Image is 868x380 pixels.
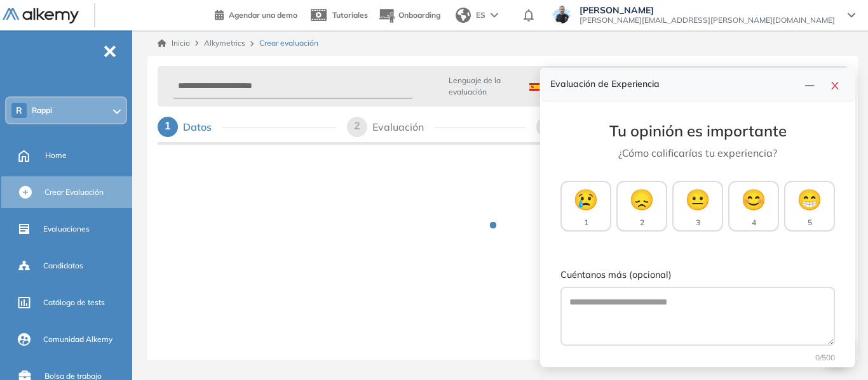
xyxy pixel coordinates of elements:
span: ES [476,10,485,21]
span: Agendar una demo [229,10,297,20]
span: Home [45,150,67,161]
img: arrow [491,13,498,18]
span: Lenguaje de la evaluación [449,75,512,98]
span: 2 [640,217,644,228]
span: Crear Evaluación [44,187,104,198]
div: Datos [183,117,222,137]
span: Onboarding [398,10,440,20]
button: close [825,75,845,93]
button: 😊4 [728,181,779,232]
span: close [830,81,840,91]
button: line [799,75,820,93]
button: Onboarding [378,2,440,29]
span: Candidatos [43,260,83,272]
span: line [804,81,815,91]
span: 1 [584,217,588,228]
img: Logo [3,8,79,24]
span: R [16,105,22,115]
img: world [456,8,471,23]
span: Crear evaluación [259,37,318,49]
span: 😁 [797,184,822,214]
div: Evaluación [372,117,434,137]
button: 😐3 [672,181,723,232]
h4: Evaluación de Experiencia [550,79,799,89]
button: 😁5 [784,181,835,232]
p: ¿Cómo calificarías tu experiencia? [560,145,835,161]
span: [PERSON_NAME][EMAIL_ADDRESS][PERSON_NAME][DOMAIN_NAME] [580,15,835,25]
span: Español [529,81,569,91]
span: [PERSON_NAME] [580,5,835,15]
span: 😞 [629,184,654,214]
span: Evaluaciones [43,223,90,235]
div: 0 /500 [560,352,835,364]
span: 5 [808,217,812,228]
span: Catálogo de tests [43,297,105,308]
span: 4 [752,217,756,228]
span: Rappi [32,105,52,115]
span: Alkymetrics [204,38,245,48]
span: 3 [696,217,700,228]
span: 😐 [685,184,710,214]
span: Comunidad Alkemy [43,334,112,345]
div: 1Datos [158,117,337,137]
a: Agendar una demo [215,6,297,22]
img: ESP [529,83,539,91]
a: Inicio [158,37,190,49]
button: 😢1 [560,181,611,232]
h3: Tu opinión es importante [560,122,835,140]
button: 😞2 [616,181,667,232]
span: 😢 [573,184,599,214]
span: 2 [355,121,360,131]
span: Tutoriales [332,10,368,20]
label: Cuéntanos más (opcional) [560,268,835,282]
span: 😊 [741,184,766,214]
span: 1 [165,121,171,131]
